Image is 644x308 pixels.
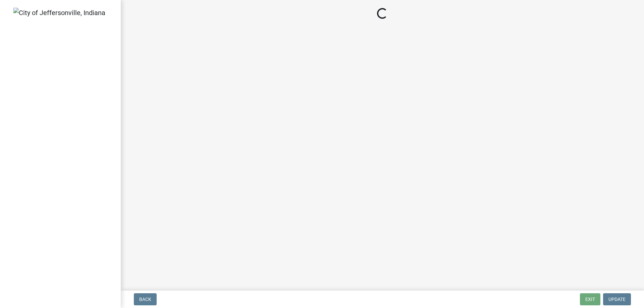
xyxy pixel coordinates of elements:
[139,297,151,302] span: Back
[580,293,600,305] button: Exit
[608,297,626,302] span: Update
[134,293,157,305] button: Back
[13,8,105,18] img: City of Jeffersonville, Indiana
[603,293,631,305] button: Update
